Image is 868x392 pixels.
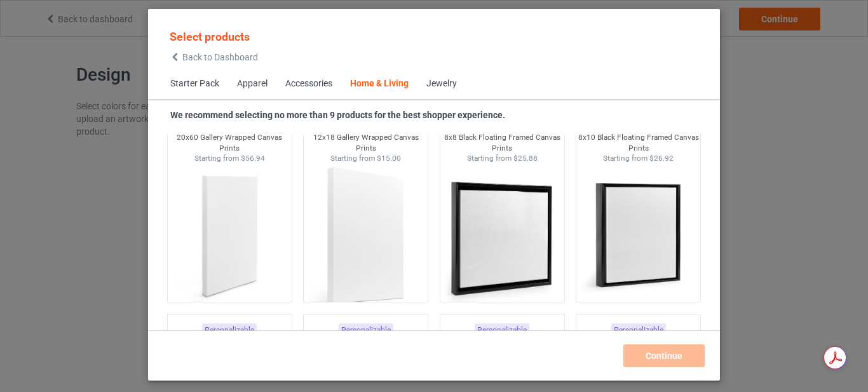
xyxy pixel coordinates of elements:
img: regular.jpg [445,164,559,306]
div: 20x60 Gallery Wrapped Canvas Prints [168,132,292,153]
span: $25.88 [513,154,538,163]
img: regular.jpg [309,164,423,306]
div: 12x18 Gallery Wrapped Canvas Prints [304,132,428,153]
span: $15.00 [377,154,401,163]
div: Starting from [440,153,564,164]
div: Personalizable [202,323,257,337]
span: Starter Pack [161,69,228,99]
div: Personalizable [475,323,529,337]
div: Starting from [304,153,428,164]
div: Starting from [576,153,700,164]
div: Home & Living [350,78,409,90]
span: $56.94 [241,154,265,163]
span: $26.92 [649,154,674,163]
span: Select products [170,30,250,43]
div: 8x8 Black Floating Framed Canvas Prints [440,132,564,153]
span: Back to Dashboard [182,52,258,62]
img: regular.jpg [581,164,695,306]
strong: We recommend selecting no more than 9 products for the best shopper experience. [170,110,505,120]
div: Jewelry [426,78,457,90]
div: Starting from [168,153,292,164]
div: Accessories [285,78,332,90]
div: 8x10 Black Floating Framed Canvas Prints [576,132,700,153]
div: Personalizable [339,323,393,337]
img: regular.jpg [173,164,287,306]
div: Apparel [237,78,268,90]
div: Personalizable [611,323,666,337]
